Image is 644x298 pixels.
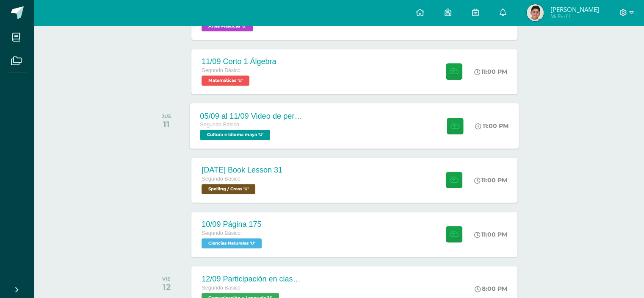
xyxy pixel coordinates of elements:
[162,113,171,119] div: JUE
[550,5,599,14] span: [PERSON_NAME]
[202,75,249,86] span: Matemáticas 'U'
[550,13,599,20] span: Mi Perfil
[202,176,240,182] span: Segundo Básico
[202,166,282,175] div: [DATE] Book Lesson 31
[202,21,253,31] span: Artes Plásticas 'U'
[202,220,264,229] div: 10/09 Página 175
[162,282,171,292] div: 12
[162,119,171,129] div: 11
[474,68,507,75] div: 11:00 PM
[202,230,240,236] span: Segundo Básico
[475,122,509,130] div: 11:00 PM
[202,184,255,194] span: Spelling / Cross 'U'
[202,67,240,73] span: Segundo Básico
[474,176,507,184] div: 11:00 PM
[527,4,544,21] img: cba66530b35a7a3af9f49954fa01bcbc.png
[202,57,276,66] div: 11/09 Corto 1 Álgebra
[200,111,303,120] div: 05/09 al 11/09 Video de personaje destacado de [GEOGRAPHIC_DATA].
[200,130,271,140] span: Cultura e idioma maya 'U'
[475,285,507,292] div: 8:00 PM
[202,285,240,291] span: Segundo Básico
[202,238,262,248] span: Ciencias Naturales 'U'
[200,122,240,128] span: Segundo Básico
[202,274,303,284] div: 12/09 Participación en clase 🙋‍♂️🙋‍♀️
[474,231,507,238] div: 11:00 PM
[162,276,171,282] div: VIE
